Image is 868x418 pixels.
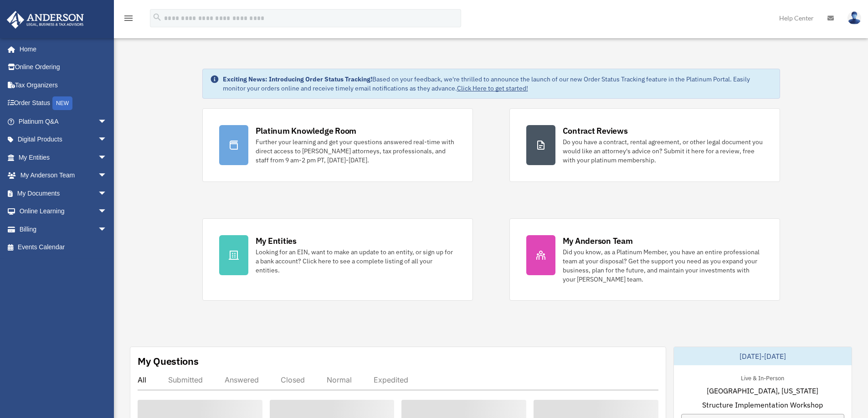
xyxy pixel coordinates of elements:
a: Contract Reviews Do you have a contract, rental agreement, or other legal document you would like... [509,108,780,182]
span: arrow_drop_down [98,184,116,203]
div: Do you have a contract, rental agreement, or other legal document you would like an attorney's ad... [563,137,763,165]
a: Online Learningarrow_drop_down [6,202,121,221]
a: Digital Productsarrow_drop_down [6,131,121,149]
div: Contract Reviews [563,125,628,136]
div: Live & In-Person [734,373,791,382]
a: My Documentsarrow_drop_down [6,184,121,202]
div: Based on your feedback, we're thrilled to announce the launch of our new Order Status Tracking fe... [223,75,772,93]
a: Online Ordering [6,58,121,76]
div: Platinum Knowledge Room [256,125,357,136]
div: Closed [281,375,305,384]
span: arrow_drop_down [98,166,116,185]
a: menu [123,16,134,24]
div: All [138,375,146,384]
div: Expedited [374,375,408,384]
div: My Entities [256,235,297,247]
div: Looking for an EIN, want to make an update to an entity, or sign up for a bank account? Click her... [256,247,456,275]
span: Structure Implementation Workshop [702,399,823,410]
a: Home [6,40,116,58]
img: User Pic [847,11,861,25]
div: My Questions [138,354,199,368]
a: My Anderson Team Did you know, as a Platinum Member, you have an entire professional team at your... [509,218,780,301]
span: arrow_drop_down [98,131,116,149]
a: My Anderson Teamarrow_drop_down [6,166,121,185]
div: Normal [327,375,352,384]
span: arrow_drop_down [98,112,116,131]
i: menu [123,13,134,24]
div: [DATE]-[DATE] [674,347,852,365]
a: Platinum Q&Aarrow_drop_down [6,112,121,131]
a: My Entities Looking for an EIN, want to make an update to an entity, or sign up for a bank accoun... [202,218,473,301]
div: Submitted [168,375,203,384]
div: Did you know, as a Platinum Member, you have an entire professional team at your disposal? Get th... [563,247,763,284]
i: search [152,12,162,22]
a: Tax Organizers [6,76,121,94]
a: Platinum Knowledge Room Further your learning and get your questions answered real-time with dire... [202,108,473,182]
a: Order StatusNEW [6,94,121,113]
div: My Anderson Team [563,235,633,247]
a: Billingarrow_drop_down [6,220,121,238]
span: arrow_drop_down [98,202,116,221]
span: arrow_drop_down [98,220,116,239]
img: Anderson Advisors Platinum Portal [4,11,87,29]
strong: Exciting News: Introducing Order Status Tracking! [223,75,372,83]
div: NEW [52,96,72,110]
a: Click Here to get started! [457,84,528,92]
a: Events Calendar [6,238,121,257]
a: My Entitiesarrow_drop_down [6,148,121,166]
div: Answered [225,375,259,384]
span: [GEOGRAPHIC_DATA], [US_STATE] [707,385,818,396]
span: arrow_drop_down [98,148,116,167]
div: Further your learning and get your questions answered real-time with direct access to [PERSON_NAM... [256,137,456,165]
